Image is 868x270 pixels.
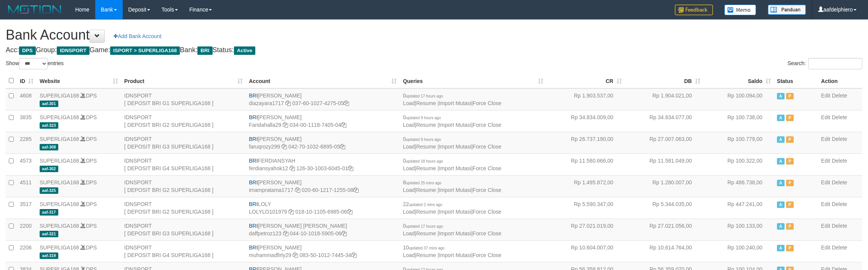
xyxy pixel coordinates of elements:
[403,136,501,150] span: | | |
[832,136,847,142] a: Delete
[40,244,79,251] a: SUPERLIGA168
[6,46,862,54] h4: Acc: Group: Game: Bank: Status:
[546,175,625,197] td: Rp 1.495.872,00
[403,122,415,128] a: Load
[283,230,288,236] a: Copy daffpetroz123 to clipboard
[777,180,785,186] span: Active
[293,252,298,258] a: Copy muhammadfirly29 to clipboard
[786,115,794,121] span: Paused
[777,136,785,143] span: Active
[703,110,774,132] td: Rp 100.738,00
[40,144,58,150] span: aaf-308
[249,144,280,150] a: faruqrozy299
[246,73,400,88] th: Account: activate to sort column ascending
[249,187,293,193] a: imampratama1717
[625,219,703,240] td: Rp 27.021.056,00
[285,100,291,106] a: Copy diazayara1717 to clipboard
[249,201,258,207] span: BRI
[406,181,441,185] span: updated 25 mins ago
[416,144,436,150] a: Resume
[37,88,121,110] td: DPS
[439,252,471,258] a: Import Mutasi
[546,219,625,240] td: Rp 27.021.019,00
[17,88,37,110] td: 4608
[777,115,785,121] span: Active
[40,201,79,207] a: SUPERLIGA168
[249,244,258,251] span: BRI
[246,240,400,262] td: [PERSON_NAME] 083-50-1012-7445-34
[344,100,349,106] a: Copy 037601027427505 to clipboard
[625,175,703,197] td: Rp 1.280.007,00
[403,187,415,193] a: Load
[403,244,444,251] span: 10
[40,166,58,172] span: aaf-302
[19,58,48,69] select: Showentries
[40,223,79,229] a: SUPERLIGA168
[472,100,501,106] a: Force Close
[821,136,830,142] a: Edit
[6,4,64,15] img: MOTION_logo.png
[472,230,501,236] a: Force Close
[121,110,246,132] td: IDNSPORT [ DEPOSIT BRI G2 SUPERLIGA168 ]
[246,219,400,240] td: [PERSON_NAME] [PERSON_NAME] 044-10-1018-5905-06
[249,158,258,164] span: BRI
[724,5,756,15] img: Button%20Memo.svg
[625,73,703,88] th: DB: activate to sort column ascending
[40,158,79,164] a: SUPERLIGA168
[546,197,625,219] td: Rp 5.590.347,00
[121,73,246,88] th: Product: activate to sort column ascending
[249,230,281,236] a: daffpetroz123
[439,165,471,171] a: Import Mutasi
[290,165,295,171] a: Copy ferdiansyahok12 to clipboard
[37,197,121,219] td: DPS
[403,114,501,128] span: | | |
[17,175,37,197] td: 4511
[121,132,246,153] td: IDNSPORT [ DEPOSIT BRI G3 SUPERLIGA168 ]
[821,179,830,185] a: Edit
[439,187,471,193] a: Import Mutasi
[416,122,436,128] a: Resume
[6,27,862,43] h1: Bank Account
[246,153,400,175] td: FERDIANSYAH 126-30-1003-6045-01
[403,209,415,215] a: Load
[546,110,625,132] td: Rp 34.834.009,00
[472,144,501,150] a: Force Close
[786,223,794,230] span: Paused
[546,153,625,175] td: Rp 11.580.666,00
[832,158,847,164] a: Delete
[249,165,288,171] a: ferdiansyahok12
[777,245,785,251] span: Active
[40,209,58,216] span: aaf-317
[821,244,830,251] a: Edit
[403,201,442,207] span: 22
[121,88,246,110] td: IDNSPORT [ DEPOSIT BRI G1 SUPERLIGA168 ]
[17,197,37,219] td: 3517
[786,201,794,208] span: Paused
[703,240,774,262] td: Rp 100.240,00
[341,122,346,128] a: Copy 034001118740504 to clipboard
[403,93,501,106] span: | | |
[17,219,37,240] td: 2200
[403,165,415,171] a: Load
[546,132,625,153] td: Rp 26.737.190,00
[406,224,443,228] span: updated 17 hours ago
[821,114,830,120] a: Edit
[406,137,441,142] span: updated 9 hours ago
[403,244,501,258] span: | | |
[403,223,443,229] span: 0
[17,153,37,175] td: 4573
[57,46,90,55] span: IDNSPORT
[625,197,703,219] td: Rp 5.344.035,00
[472,209,501,215] a: Force Close
[416,230,436,236] a: Resume
[703,219,774,240] td: Rp 100.133,00
[625,132,703,153] td: Rp 27.007.063,00
[17,110,37,132] td: 3835
[249,136,258,142] span: BRI
[703,73,774,88] th: Saldo: activate to sort column ascending
[288,209,294,215] a: Copy LOLYLO101979 to clipboard
[109,30,166,43] a: Add Bank Account
[403,136,441,142] span: 0
[439,230,471,236] a: Import Mutasi
[246,132,400,153] td: [PERSON_NAME] 042-70-1032-6895-05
